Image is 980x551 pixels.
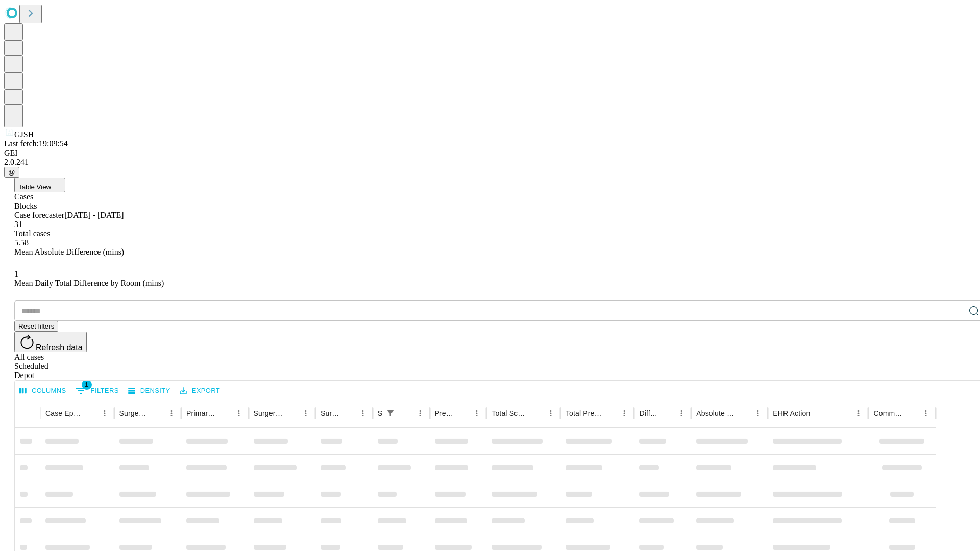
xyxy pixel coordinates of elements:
button: Sort [455,406,470,420]
span: [DATE] - [DATE] [64,211,124,219]
button: Sort [603,406,617,420]
button: Table View [14,178,65,192]
button: Sort [904,406,919,420]
div: Scheduled In Room Duration [378,409,382,417]
button: Reset filters [14,321,58,332]
div: Absolute Difference [696,409,736,417]
span: 31 [14,220,22,229]
button: Sort [83,406,97,420]
button: Menu [97,406,112,420]
div: Surgeon Name [119,409,149,417]
button: Menu [751,406,765,420]
button: Menu [232,406,246,420]
div: Case Epic Id [45,409,82,417]
div: Total Predicted Duration [566,409,602,417]
button: Sort [399,406,413,420]
button: Menu [919,406,933,420]
button: Menu [674,406,689,420]
button: Menu [356,406,370,420]
button: Sort [150,406,164,420]
div: Difference [639,409,659,417]
button: Sort [737,406,751,420]
button: Sort [660,406,674,420]
span: Total cases [14,229,50,238]
span: 1 [14,269,18,278]
button: Menu [851,406,866,420]
div: 1 active filter [383,406,398,420]
button: Sort [284,406,299,420]
span: 1 [82,380,92,390]
button: Menu [617,406,631,420]
button: Sort [341,406,356,420]
span: Reset filters [18,322,54,330]
button: Menu [164,406,179,420]
div: Predicted In Room Duration [435,409,455,417]
button: Menu [470,406,484,420]
span: 5.58 [14,238,29,247]
span: Case forecaster [14,211,64,219]
button: @ [4,167,19,178]
div: Comments [873,409,903,417]
button: Refresh data [14,332,87,352]
div: Total Scheduled Duration [492,409,528,417]
span: Mean Absolute Difference (mins) [14,247,124,256]
button: Menu [413,406,427,420]
div: Primary Service [186,409,216,417]
span: Refresh data [36,343,83,352]
button: Sort [811,406,825,420]
div: 2.0.241 [4,158,976,167]
button: Sort [217,406,232,420]
span: Mean Daily Total Difference by Room (mins) [14,279,164,287]
button: Density [126,383,173,399]
button: Show filters [73,383,121,399]
span: @ [8,168,15,176]
span: GJSH [14,130,34,139]
div: Surgery Name [254,409,283,417]
button: Select columns [17,383,69,399]
button: Sort [529,406,544,420]
span: Table View [18,183,51,191]
button: Menu [544,406,558,420]
div: GEI [4,148,976,158]
span: Last fetch: 19:09:54 [4,139,68,148]
button: Export [177,383,223,399]
div: EHR Action [773,409,810,417]
button: Menu [299,406,313,420]
div: Surgery Date [321,409,340,417]
button: Show filters [383,406,398,420]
